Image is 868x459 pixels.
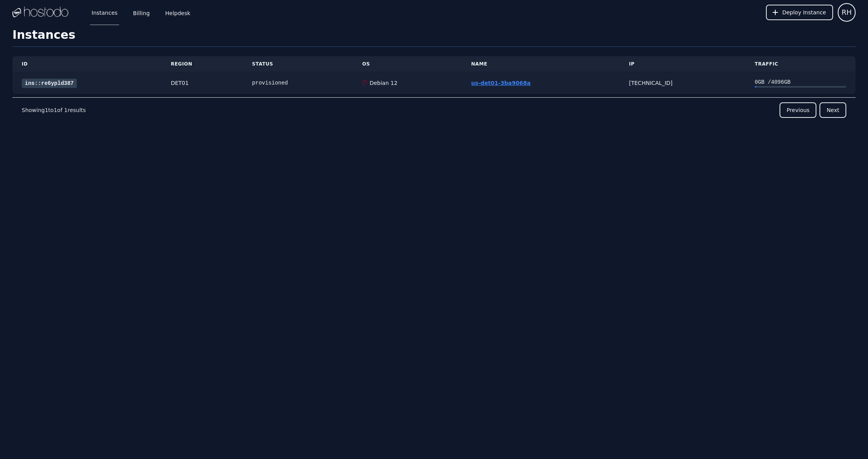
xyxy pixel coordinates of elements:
th: Status [243,56,353,72]
a: ins::re6ypld387 [22,79,77,88]
img: Debian 12 [362,80,368,86]
button: Previous [780,102,816,118]
button: User menu [838,3,856,22]
nav: Pagination [12,97,856,123]
span: Deploy Instance [782,9,826,16]
div: DET01 [171,79,233,87]
span: RH [842,7,852,18]
th: Region [161,56,243,72]
span: 1 [45,107,48,113]
th: Name [462,56,620,72]
button: Next [819,102,846,118]
th: OS [353,56,462,72]
img: Logo [12,7,68,18]
div: 0 GB / 4096 GB [755,78,846,86]
span: 1 [64,107,68,113]
div: [TECHNICAL_ID] [629,79,736,87]
th: IP [620,56,745,72]
div: Debian 12 [368,79,397,87]
p: Showing to of results [22,106,86,114]
th: ID [12,56,161,72]
th: Traffic [745,56,856,72]
span: 1 [54,107,57,113]
a: us-det01-3ba9068a [471,80,530,86]
div: provisioned [252,79,344,87]
h1: Instances [12,28,856,47]
button: Deploy Instance [766,5,833,20]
